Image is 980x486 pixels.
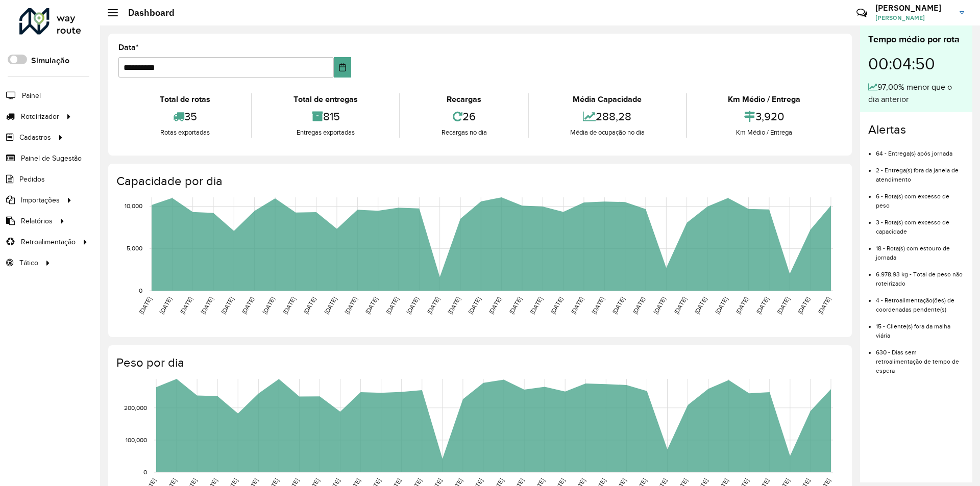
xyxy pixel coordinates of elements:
h4: Peso por dia [116,355,842,370]
div: 00:04:50 [868,46,964,81]
span: Pedidos [19,174,45,185]
text: 200,000 [124,404,147,411]
label: Data [118,41,139,54]
li: 15 - Cliente(s) fora da malha viária [876,314,964,340]
text: [DATE] [179,296,193,315]
text: [DATE] [755,296,770,315]
span: Painel de Sugestão [21,153,82,164]
span: Cadastros [19,132,51,143]
text: [DATE] [384,296,399,315]
span: Importações [21,195,60,206]
h4: Capacidade por dia [116,174,842,189]
text: 5,000 [127,245,142,251]
li: 2 - Entrega(s) fora da janela de atendimento [876,158,964,184]
text: [DATE] [611,296,626,315]
div: 3,920 [690,106,839,127]
text: [DATE] [591,296,605,315]
text: [DATE] [158,296,173,315]
text: [DATE] [426,296,440,315]
span: Retroalimentação [21,237,76,247]
text: [DATE] [673,296,688,315]
text: [DATE] [549,296,564,315]
li: 630 - Dias sem retroalimentação de tempo de espera [876,340,964,375]
a: Contato Rápido [851,2,873,24]
h2: Dashboard [118,7,175,18]
text: 100,000 [126,437,147,443]
span: Roteirizador [21,111,59,122]
text: [DATE] [220,296,235,315]
li: 64 - Entrega(s) após jornada [876,141,964,158]
text: [DATE] [261,296,276,315]
text: [DATE] [344,296,358,315]
text: [DATE] [467,296,482,315]
text: [DATE] [734,296,749,315]
div: Média de ocupação no dia [531,127,683,138]
text: 0 [139,287,142,294]
div: Recargas [403,93,525,106]
text: [DATE] [570,296,584,315]
text: [DATE] [529,296,544,315]
text: [DATE] [796,296,811,315]
h4: Alertas [868,122,964,137]
div: Tempo médio por rota [868,33,964,46]
text: [DATE] [200,296,214,315]
text: [DATE] [693,296,708,315]
div: Km Médio / Entrega [690,127,839,138]
text: [DATE] [240,296,255,315]
text: 0 [143,469,147,475]
div: 815 [255,106,396,127]
span: Tático [19,258,38,268]
div: 97,00% menor que o dia anterior [868,81,964,106]
text: 10,000 [125,203,142,210]
span: [PERSON_NAME] [875,13,952,22]
div: 35 [121,106,249,127]
li: 6.978,93 kg - Total de peso não roteirizado [876,262,964,288]
text: [DATE] [282,296,297,315]
li: 4 - Retroalimentação(ões) de coordenadas pendente(s) [876,288,964,314]
li: 3 - Rota(s) com excesso de capacidade [876,210,964,236]
text: [DATE] [302,296,317,315]
text: [DATE] [776,296,791,315]
div: 288,28 [531,106,683,127]
div: Total de entregas [255,93,396,106]
h3: [PERSON_NAME] [875,3,952,13]
text: [DATE] [446,296,461,315]
text: [DATE] [405,296,420,315]
div: Rotas exportadas [121,127,249,138]
text: [DATE] [714,296,729,315]
text: [DATE] [323,296,337,315]
label: Simulação [31,55,69,67]
text: [DATE] [652,296,667,315]
div: Total de rotas [121,93,249,106]
text: [DATE] [138,296,153,315]
text: [DATE] [487,296,502,315]
div: Entregas exportadas [255,127,396,138]
div: 26 [403,106,525,127]
div: Média Capacidade [531,93,683,106]
text: [DATE] [631,296,646,315]
div: Recargas no dia [403,127,525,138]
text: [DATE] [508,296,523,315]
text: [DATE] [817,296,831,315]
li: 18 - Rota(s) com estouro de jornada [876,236,964,262]
li: 6 - Rota(s) com excesso de peso [876,184,964,210]
span: Relatórios [21,216,53,226]
text: [DATE] [364,296,379,315]
span: Painel [22,90,41,101]
div: Km Médio / Entrega [690,93,839,106]
button: Choose Date [334,57,352,78]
